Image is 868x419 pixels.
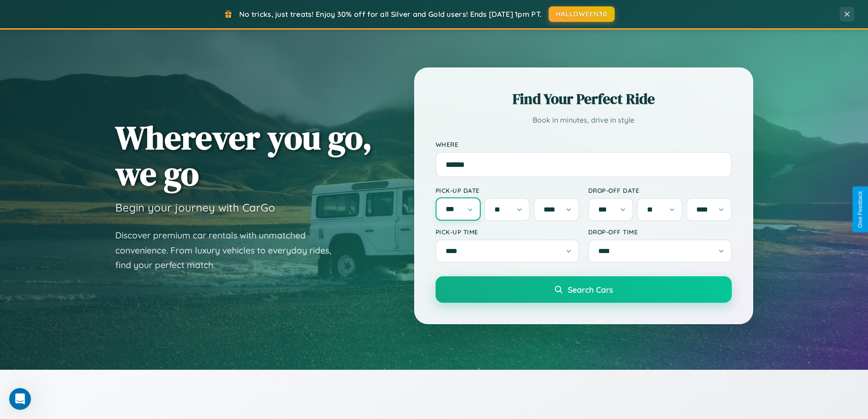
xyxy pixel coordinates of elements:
div: Give Feedback [857,191,863,228]
h1: Wherever you go, we go [115,119,372,191]
span: Search Cars [568,285,613,295]
label: Drop-off Time [588,228,732,236]
label: Pick-up Date [436,186,579,194]
iframe: Intercom live chat [9,388,31,410]
label: Pick-up Time [436,228,579,236]
p: Discover premium car rentals with unmatched convenience. From luxury vehicles to everyday rides, ... [115,228,343,273]
h3: Begin your journey with CarGo [115,201,275,214]
button: Search Cars [436,276,732,303]
label: Where [436,140,732,148]
h2: Find Your Perfect Ride [436,89,732,109]
label: Drop-off Date [588,186,732,194]
span: No tricks, just treats! Enjoy 30% off for all Silver and Gold users! Ends [DATE] 1pm PT. [239,10,542,19]
button: HALLOWEEN30 [549,6,615,22]
p: Book in minutes, drive in style [436,114,732,127]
